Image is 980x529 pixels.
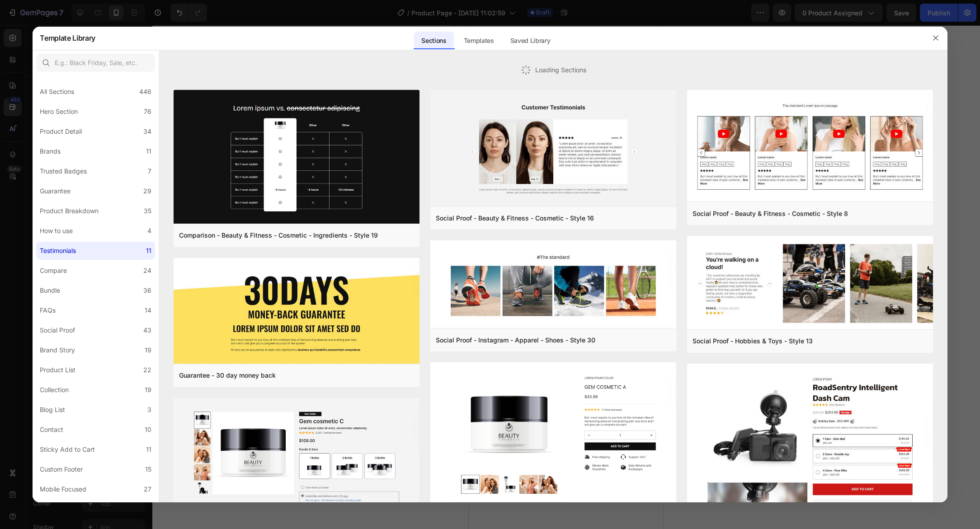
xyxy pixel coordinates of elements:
[40,186,71,197] div: Guarantee
[143,285,151,296] div: 36
[40,265,67,276] div: Compare
[40,365,75,375] div: Product List
[179,230,378,241] div: Comparison - Beauty & Fitness - Cosmetic - Ingredients - Style 19
[40,146,61,157] div: Brands
[144,484,151,495] div: 27
[40,26,95,50] h2: Template Library
[143,265,151,276] div: 24
[40,484,86,495] div: Mobile Focused
[687,236,933,331] img: sp13.png
[40,106,78,117] div: Hero Section
[145,464,151,475] div: 15
[40,206,99,216] div: Product Breakdown
[687,90,933,203] img: sp8.png
[40,86,74,97] div: All Sections
[40,345,75,356] div: Brand Story
[144,106,151,117] div: 76
[174,258,419,365] img: g30.png
[179,370,276,381] div: Guarantee - 30 day money back
[143,365,151,375] div: 22
[146,146,151,157] div: 11
[139,86,151,97] div: 446
[693,208,848,219] div: Social Proof - Beauty & Fitness - Cosmetic - Style 8
[174,90,419,225] img: c19.png
[148,166,151,177] div: 7
[145,305,151,316] div: 14
[36,54,155,72] input: E.g.: Black Friday, Sale, etc.
[40,384,69,395] div: Collection
[40,285,60,296] div: Bundle
[457,32,501,50] div: Templates
[40,424,63,435] div: Contact
[414,32,453,50] div: Sections
[40,404,65,415] div: Blog List
[144,206,151,216] div: 35
[436,335,595,346] div: Social Proof - Instagram - Apparel - Shoes - Style 30
[40,126,82,137] div: Product Detail
[503,32,558,50] div: Saved Library
[40,225,73,236] div: How to use
[535,65,586,75] span: Loading Sections
[146,245,151,256] div: 11
[143,186,151,197] div: 29
[147,225,151,236] div: 4
[146,444,151,455] div: 11
[430,240,676,330] img: sp30.png
[436,213,594,224] div: Social Proof - Beauty & Fitness - Cosmetic - Style 16
[145,424,151,435] div: 10
[40,245,76,256] div: Testimonials
[40,464,83,475] div: Custom Footer
[40,166,87,177] div: Trusted Badges
[145,384,151,395] div: 19
[147,404,151,415] div: 3
[40,305,56,316] div: FAQs
[143,126,151,137] div: 34
[143,325,151,336] div: 43
[430,90,676,208] img: sp16.png
[145,345,151,356] div: 19
[693,336,813,346] div: Social Proof - Hobbies & Toys - Style 13
[40,444,95,455] div: Sticky Add to Cart
[40,325,75,336] div: Social Proof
